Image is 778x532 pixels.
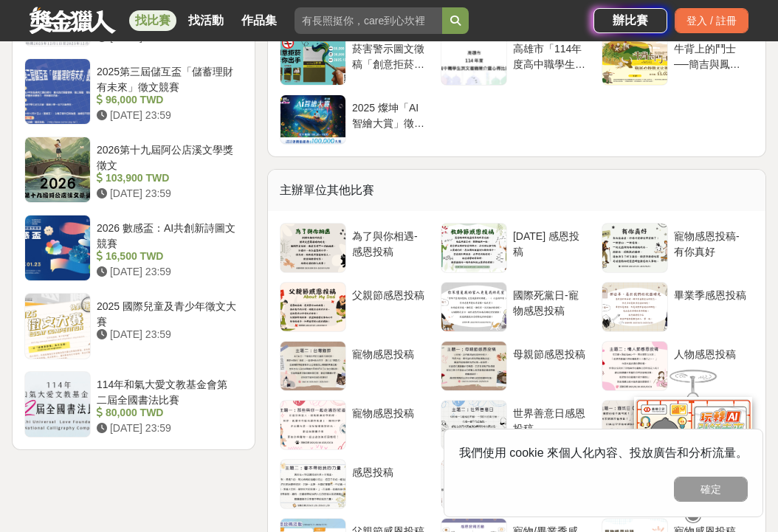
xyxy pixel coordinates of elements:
div: 國際死黨日-寵物感恩投稿 [513,288,587,316]
div: [DATE] 感恩投稿 [513,229,587,257]
div: 高雄市「114年度高中職學生英文書籍簡介暨心得比賽」 [513,41,587,69]
div: [DATE] 23:59 [97,186,237,201]
a: 菸害警示圖文徵稿「創意拒菸·等你出手」 [280,35,432,86]
div: 世界善意日感恩投稿 [513,406,587,434]
div: 畢業季感恩投稿 [674,288,748,316]
a: 母親節感恩投稿 [441,341,593,391]
a: 牛背上的鬥士──簡吉與鳳山農民組合百年紀念特展觀展心得 徵文比賽 [602,35,754,86]
a: 辦比賽 [593,8,667,33]
a: 2026第十九屆阿公店溪文學獎徵文 103,900 TWD [DATE] 23:59 [24,137,243,203]
span: 我們使用 cookie 來個人化內容、投放廣告和分析流量。 [459,446,748,459]
div: 2026 數感盃：AI共創新詩圖文競賽 [97,221,237,249]
a: 感恩投稿 [280,459,432,509]
div: 2025 國際兒童及青少年徵文大賽 [97,299,237,327]
div: 人物感恩投稿 [674,347,748,375]
div: 菸害警示圖文徵稿「創意拒菸·等你出手」 [352,41,426,69]
div: [DATE] 23:59 [97,421,237,436]
a: 找比賽 [129,10,176,31]
a: 2025 國際兒童及青少年徵文大賽 [DATE] 23:59 [24,293,243,359]
div: 2025第三屆儲互盃「儲蓄理財有未來」徵文競賽 [97,64,237,92]
div: 2025 燦坤「AI智繪大賞」徵稿活動 [352,100,426,128]
a: 作品集 [235,10,283,31]
a: 寵物感恩投稿 [602,400,754,450]
a: 寵物感恩投稿 [441,459,593,509]
a: 114年和氣大愛文教基金會第二屆全國書法比賽 80,000 TWD [DATE] 23:59 [24,371,243,438]
div: 為了與你相遇-感恩投稿 [352,229,426,257]
div: 登入 / 註冊 [675,8,748,33]
a: 寵物感恩投稿 [280,341,432,391]
div: 寵物感恩投稿-有你真好 [674,229,748,257]
input: 有長照挺你，care到心坎裡！青春出手，拍出照顧 影音徵件活動 [295,7,442,34]
a: 父親節感恩投稿 [280,282,432,332]
a: 找活動 [182,10,230,31]
a: 2025 燦坤「AI智繪大賞」徵稿活動 [280,94,432,145]
div: 114年和氣大愛文教基金會第二屆全國書法比賽 [97,377,237,405]
div: 80,000 TWD [97,405,237,421]
a: 國際死黨日-寵物感恩投稿 [441,282,593,332]
div: 感恩投稿 [352,465,426,493]
div: 103,900 TWD [97,170,237,186]
a: [DATE] 感恩投稿 [441,223,593,273]
a: 世界善意日感恩投稿 [441,400,593,450]
div: 寵物感恩投稿 [352,406,426,434]
div: [DATE] 23:59 [97,327,237,342]
a: 2026 數感盃：AI共創新詩圖文競賽 16,500 TWD [DATE] 23:59 [24,215,243,281]
div: 16,500 TWD [97,249,237,264]
a: 畢業季感恩投稿 [602,282,754,332]
div: 牛背上的鬥士──簡吉與鳳山農民組合百年紀念特展觀展心得 徵文比賽 [674,41,748,69]
a: 2025第三屆儲互盃「儲蓄理財有未來」徵文競賽 96,000 TWD [DATE] 23:59 [24,58,243,125]
div: 2026第十九屆阿公店溪文學獎徵文 [97,142,237,170]
div: 96,000 TWD [97,92,237,108]
div: 主辦單位其他比賽 [268,170,765,211]
a: 寵物感恩投稿 [280,400,432,450]
div: [DATE] 23:59 [97,108,237,123]
a: 高雄市「114年度高中職學生英文書籍簡介暨心得比賽」 [441,35,593,86]
a: 寵物感恩投稿-有你真好 [602,223,754,273]
div: 寵物感恩投稿 [352,347,426,375]
button: 確定 [674,477,748,502]
a: 為了與你相遇-感恩投稿 [280,223,432,273]
div: 父親節感恩投稿 [352,288,426,316]
a: 人物感恩投稿 [602,341,754,391]
img: d2146d9a-e6f6-4337-9592-8cefde37ba6b.png [634,397,752,495]
div: 母親節感恩投稿 [513,347,587,375]
div: [DATE] 23:59 [97,264,237,280]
